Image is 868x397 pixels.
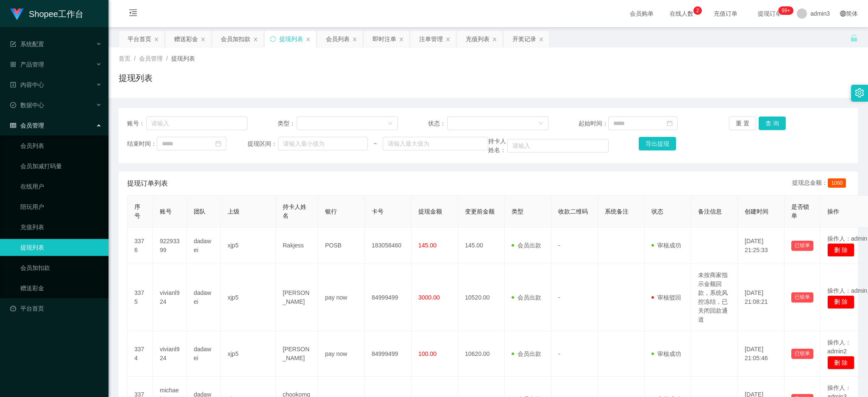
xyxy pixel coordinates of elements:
[827,208,839,215] span: 操作
[20,178,102,195] a: 在线用户
[10,41,44,47] span: 系统配置
[445,37,451,42] i: 图标: close
[791,203,809,219] span: 是否锁单
[388,121,393,127] i: 图标: down
[276,228,318,264] td: Rakjess
[693,6,702,15] sup: 2
[29,0,83,28] h1: Shopee工作台
[20,219,102,236] a: 充值列表
[20,259,102,276] a: 会员加扣款
[791,292,813,303] button: 已锁单
[276,331,318,377] td: [PERSON_NAME]
[738,228,785,264] td: [DATE] 21:25:33
[399,37,404,42] i: 图标: close
[276,264,318,331] td: [PERSON_NAME]
[228,208,239,215] span: 上级
[709,11,742,17] span: 充值订单
[352,37,357,42] i: 图标: close
[696,6,699,15] p: 2
[428,119,447,128] span: 状态：
[492,37,497,42] i: 图标: close
[10,8,24,20] img: logo.9652507e.png
[827,356,854,369] button: 删 除
[558,350,560,357] span: -
[840,11,846,17] i: 图标: global
[10,122,16,128] i: 图标: table
[827,339,851,355] span: 操作人：admin2
[128,331,153,377] td: 3374
[778,6,793,15] sup: 206
[558,242,560,249] span: -
[253,37,258,42] i: 图标: close
[512,350,541,357] span: 会员出款
[507,139,609,153] input: 请输入
[119,72,153,84] h1: 提现列表
[827,287,867,294] span: 操作人：admin
[248,139,278,148] span: 提现区间：
[221,228,276,264] td: xjp5
[418,294,440,301] span: 3000.00
[512,294,541,301] span: 会员出款
[466,31,490,47] div: 充值列表
[10,122,44,129] span: 会员管理
[512,208,523,215] span: 类型
[283,203,306,219] span: 持卡人姓名
[418,350,437,357] span: 100.00
[827,235,867,242] span: 操作人：admin
[160,208,172,215] span: 账号
[325,208,337,215] span: 银行
[326,31,350,47] div: 会员列表
[465,208,495,215] span: 变更前金额
[738,331,785,377] td: [DATE] 21:05:46
[127,119,146,128] span: 账号：
[745,208,768,215] span: 创建时间
[667,120,673,126] i: 图标: calendar
[318,264,365,331] td: pay now
[318,331,365,377] td: pay now
[10,81,44,88] span: 内容中心
[579,119,608,128] span: 起始时间：
[215,141,221,147] i: 图标: calendar
[605,208,629,215] span: 系统备注
[827,295,854,309] button: 删 除
[651,350,681,357] span: 审核成功
[221,31,250,47] div: 会员加扣款
[279,31,303,47] div: 提现列表
[166,55,168,62] span: /
[10,102,44,108] span: 数据中心
[20,198,102,215] a: 陪玩用户
[153,228,187,264] td: 92293399
[512,242,541,249] span: 会员出款
[372,208,384,215] span: 卡号
[729,117,756,130] button: 重 置
[187,228,221,264] td: dadawei
[10,102,16,108] i: 图标: check-circle-o
[828,178,846,188] span: 1060
[127,139,157,148] span: 结束时间：
[419,31,443,47] div: 注单管理
[698,208,722,215] span: 备注信息
[850,34,858,42] i: 图标: unlock
[187,264,221,331] td: dadawei
[651,294,681,301] span: 审核驳回
[194,208,206,215] span: 团队
[187,331,221,377] td: dadawei
[558,208,588,215] span: 收款二维码
[153,331,187,377] td: vivianl924
[558,294,560,301] span: -
[278,137,368,150] input: 请输入最小值为
[365,331,412,377] td: 84999499
[278,119,297,128] span: 类型：
[418,242,437,249] span: 145.00
[458,331,505,377] td: 10620.00
[128,31,151,47] div: 平台首页
[318,228,365,264] td: POSB
[134,55,136,62] span: /
[383,137,488,150] input: 请输入最大值为
[651,242,681,249] span: 审核成功
[119,55,131,62] span: 首页
[146,117,248,130] input: 请输入
[10,41,16,47] i: 图标: form
[639,137,676,150] button: 导出提现
[458,264,505,331] td: 10520.00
